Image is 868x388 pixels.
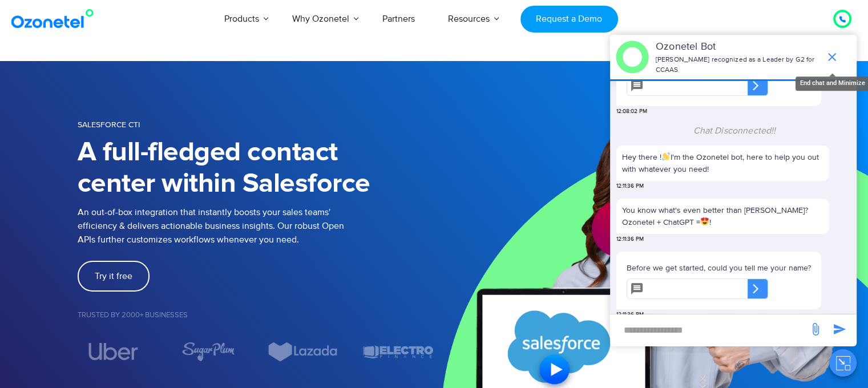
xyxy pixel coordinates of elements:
span: SALESFORCE CTI [78,120,140,130]
div: Play Video [592,200,649,257]
a: Try it free [78,261,150,292]
div: 6 / 7 [267,342,339,362]
span: Try it free [95,272,132,281]
span: send message [828,318,851,341]
p: Ozonetel Bot [656,39,819,55]
p: [PERSON_NAME] recognized as a Leader by G2 for CCAAS [656,55,819,75]
span: Chat Disconnected!! [693,125,776,136]
span: 12:11:36 PM [616,310,644,319]
div: 7 / 7 [362,342,434,362]
h5: Trusted by 2000+ Businesses [78,312,434,319]
h1: A full-fledged contact center within Salesforce [78,137,434,200]
img: 😍 [701,217,709,225]
span: send message [804,318,827,341]
p: You know what's even better than [PERSON_NAME]? Ozonetel + ChatGPT = ! [622,204,823,228]
p: An out-of-box integration that instantly boosts your sales teams' efficiency & delivers actionabl... [78,205,434,246]
img: uber [88,343,138,360]
span: 12:11:36 PM [616,235,644,244]
span: end chat or minimize [821,46,843,68]
img: 👋 [662,152,670,160]
div: new-msg-input [616,320,803,341]
div: 5 / 7 [172,342,244,362]
img: Lazada [267,342,339,362]
span: 12:08:02 PM [616,107,647,116]
span: 12:11:36 PM [616,182,644,191]
img: sugarplum [181,342,235,362]
a: Request a Demo [520,6,618,33]
div: Image Carousel [78,342,434,362]
div: 4 / 7 [78,343,150,360]
p: Before we get started, could you tell me your name? [627,262,811,274]
button: Close chat [829,349,857,377]
img: header [616,41,649,74]
p: Hey there ! I'm the Ozonetel bot, here to help you out with whatever you need! [622,151,823,175]
img: electro [362,342,434,362]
